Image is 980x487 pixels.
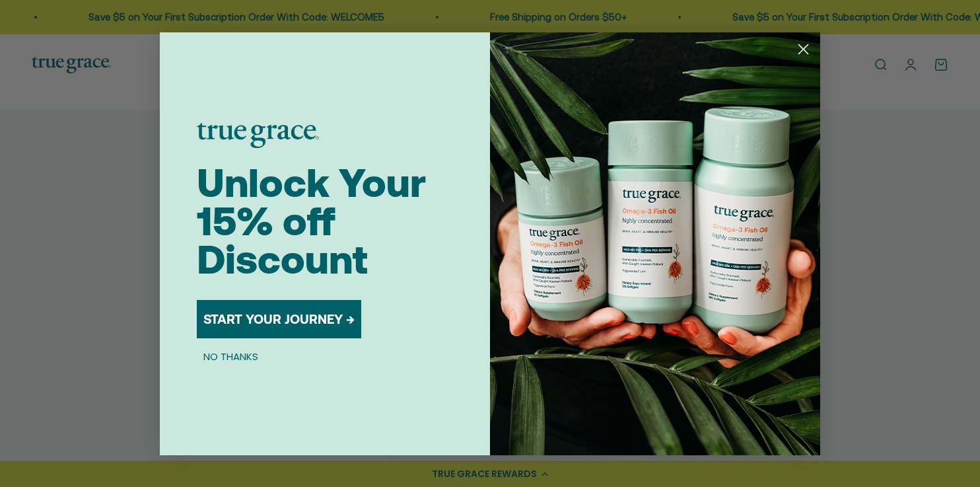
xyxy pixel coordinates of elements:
img: 098727d5-50f8-4f9b-9554-844bb8da1403.jpeg [490,32,820,455]
button: START YOUR JOURNEY → [197,300,361,338]
button: Close dialog [792,38,815,61]
span: Unlock Your 15% off Discount [197,160,426,282]
img: logo placeholder [197,123,319,148]
button: NO THANKS [197,349,265,365]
